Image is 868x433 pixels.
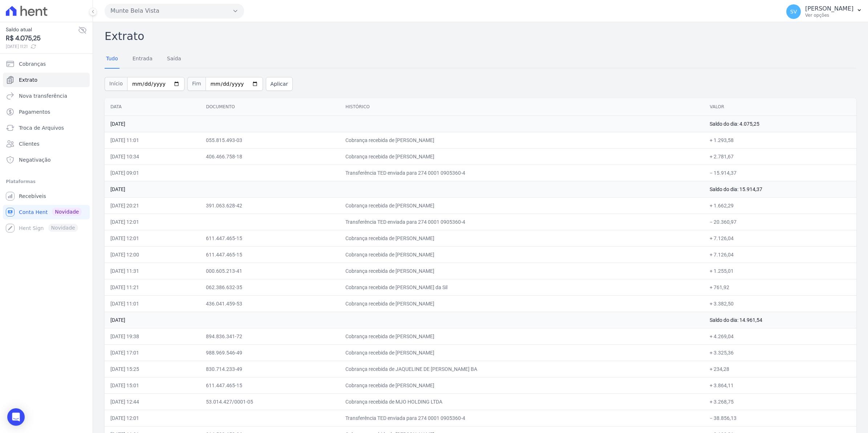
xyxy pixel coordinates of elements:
[200,197,340,214] td: 391.063.628-42
[704,148,856,165] td: + 2.781,67
[805,5,853,12] p: [PERSON_NAME]
[805,12,853,18] p: Ver opções
[200,132,340,148] td: 055.815.493-03
[704,344,856,361] td: + 3.325,36
[340,328,704,344] td: Cobrança recebida de [PERSON_NAME]
[3,57,90,71] a: Cobranças
[105,181,704,197] td: [DATE]
[704,263,856,279] td: + 1.255,01
[704,116,856,132] td: Saldo do dia: 4.075,25
[3,121,90,135] a: Troca de Arquivos
[704,328,856,344] td: + 4.269,04
[52,208,82,216] span: Novidade
[704,377,856,393] td: + 3.864,11
[200,98,340,116] th: Documento
[19,193,46,200] span: Recebíveis
[340,230,704,246] td: Cobrança recebida de [PERSON_NAME]
[3,89,90,103] a: Nova transferência
[200,393,340,410] td: 53.014.427/0001-05
[105,361,200,377] td: [DATE] 15:25
[3,189,90,203] a: Recebíveis
[6,26,78,33] span: Saldo atual
[6,57,87,235] nav: Sidebar
[340,98,704,116] th: Histórico
[340,246,704,263] td: Cobrança recebida de [PERSON_NAME]
[704,295,856,312] td: + 3.382,50
[3,105,90,119] a: Pagamentos
[166,50,183,69] a: Saída
[105,165,200,181] td: [DATE] 09:01
[19,76,37,84] span: Extrato
[340,377,704,393] td: Cobrança recebida de [PERSON_NAME]
[340,263,704,279] td: Cobrança recebida de [PERSON_NAME]
[105,4,244,18] button: Munte Bela Vista
[704,312,856,328] td: Saldo do dia: 14.961,54
[19,156,51,163] span: Negativação
[790,9,797,14] span: SV
[200,361,340,377] td: 830.714.233-49
[105,246,200,263] td: [DATE] 12:00
[105,377,200,393] td: [DATE] 15:01
[704,410,856,426] td: − 38.856,13
[105,214,200,230] td: [DATE] 12:01
[340,344,704,361] td: Cobrança recebida de [PERSON_NAME]
[704,214,856,230] td: − 20.360,97
[105,50,119,69] a: Tudo
[340,165,704,181] td: Transferência TED enviada para 274 0001 0905360-4
[704,181,856,197] td: Saldo do dia: 15.914,37
[780,1,868,22] button: SV [PERSON_NAME] Ver opções
[6,43,78,50] span: [DATE] 11:21
[105,295,200,312] td: [DATE] 11:01
[266,77,293,91] button: Aplicar
[340,148,704,165] td: Cobrança recebida de [PERSON_NAME]
[340,295,704,312] td: Cobrança recebida de [PERSON_NAME]
[105,77,127,91] span: Início
[105,410,200,426] td: [DATE] 12:01
[3,73,90,87] a: Extrato
[200,148,340,165] td: 406.466.758-18
[105,393,200,410] td: [DATE] 12:44
[704,132,856,148] td: + 1.293,58
[3,137,90,151] a: Clientes
[105,328,200,344] td: [DATE] 19:38
[3,153,90,167] a: Negativação
[6,33,78,43] span: R$ 4.075,25
[340,393,704,410] td: Cobrança recebida de MJO HOLDING LTDA
[105,312,704,328] td: [DATE]
[200,246,340,263] td: 611.447.465-15
[704,230,856,246] td: + 7.126,04
[704,165,856,181] td: − 15.914,37
[105,279,200,295] td: [DATE] 11:21
[704,393,856,410] td: + 3.268,75
[340,410,704,426] td: Transferência TED enviada para 274 0001 0905360-4
[105,263,200,279] td: [DATE] 11:31
[200,279,340,295] td: 062.386.632-35
[200,230,340,246] td: 611.447.465-15
[704,98,856,116] th: Valor
[200,295,340,312] td: 436.041.459-53
[105,344,200,361] td: [DATE] 17:01
[131,50,154,69] a: Entrada
[105,148,200,165] td: [DATE] 10:34
[105,197,200,214] td: [DATE] 20:21
[187,77,206,91] span: Fim
[105,132,200,148] td: [DATE] 11:01
[19,108,50,116] span: Pagamentos
[704,197,856,214] td: + 1.662,29
[19,60,46,68] span: Cobranças
[340,214,704,230] td: Transferência TED enviada para 274 0001 0905360-4
[105,116,704,132] td: [DATE]
[340,361,704,377] td: Cobrança recebida de JAQUELINE DE [PERSON_NAME] BA
[704,279,856,295] td: + 761,92
[200,377,340,393] td: 611.447.465-15
[105,230,200,246] td: [DATE] 12:01
[704,361,856,377] td: + 234,28
[7,408,25,426] div: Open Intercom Messenger
[105,28,856,44] h2: Extrato
[340,279,704,295] td: Cobrança recebida de [PERSON_NAME] da Sil
[19,209,48,216] span: Conta Hent
[105,98,200,116] th: Data
[6,177,87,186] div: Plataformas
[200,344,340,361] td: 988.969.546-49
[3,205,90,219] a: Conta Hent Novidade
